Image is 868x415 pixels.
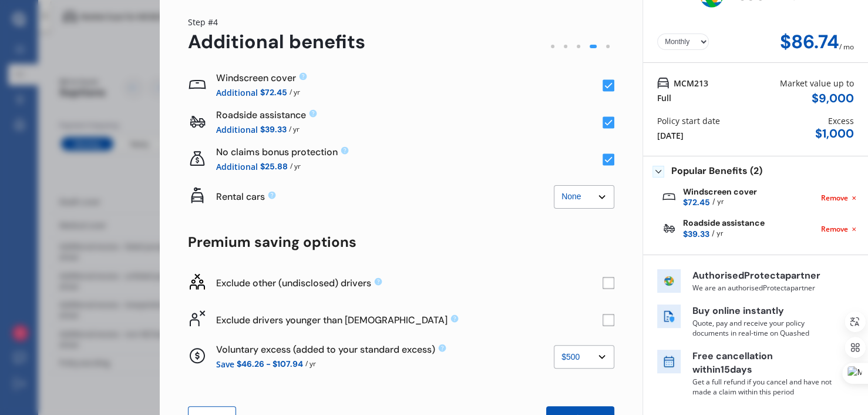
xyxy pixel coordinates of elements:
[657,129,684,142] div: [DATE]
[216,160,258,173] span: Additional
[692,318,833,338] p: Quote, pay and receive your policy documents in real-time on Quashed
[683,218,765,240] div: Roadside assistance
[815,127,854,140] div: $ 1,000
[657,350,681,373] img: free cancel icon
[692,304,833,318] p: Buy online instantly
[821,193,848,203] span: Remove
[839,31,854,53] div: / mo
[657,115,720,127] div: Policy start date
[260,123,287,136] span: $39.33
[674,77,708,89] span: MCM213
[683,196,710,209] span: $72.45
[216,277,603,289] div: Exclude other (undisclosed) drivers
[692,350,833,377] p: Free cancellation within 15 days
[216,109,603,121] div: Roadside assistance
[188,234,614,250] div: Premium saving options
[216,123,258,136] span: Additional
[692,377,833,397] p: Get a full refund if you cancel and have not made a claim within this period
[812,92,854,105] div: $ 9,000
[290,86,300,99] span: / yr
[657,92,671,104] div: Full
[712,228,723,240] span: / yr
[657,269,681,293] img: insurer icon
[216,72,603,84] div: Windscreen cover
[683,187,757,209] div: Windscreen cover
[216,146,603,158] div: No claims bonus protection
[712,196,724,209] span: / yr
[780,77,854,89] div: Market value up to
[305,357,316,371] span: / yr
[260,160,288,173] span: $25.88
[780,31,839,53] div: $86.74
[216,314,603,326] div: Exclude drivers younger than [DEMOGRAPHIC_DATA]
[237,357,303,371] span: $46.26 - $107.94
[692,269,833,283] p: Authorised Protecta partner
[683,228,709,240] span: $39.33
[188,16,365,28] div: Step # 4
[290,160,301,173] span: / yr
[692,283,833,293] p: We are an authorised Protecta partner
[821,224,848,235] span: Remove
[216,86,258,99] span: Additional
[289,123,300,136] span: / yr
[828,115,854,127] div: Excess
[260,86,287,99] span: $72.45
[216,357,234,371] span: Save
[216,343,554,356] div: Voluntary excess (added to your standard excess)
[671,166,762,178] span: Popular Benefits (2)
[216,190,554,203] div: Rental cars
[188,31,365,53] div: Additional benefits
[657,304,681,328] img: buy online icon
